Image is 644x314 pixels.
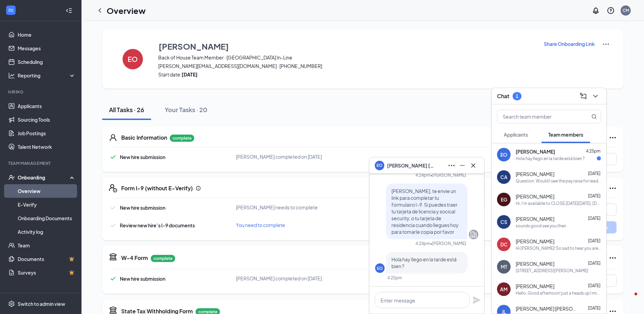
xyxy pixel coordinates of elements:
[469,161,477,170] svg: Cross
[590,91,601,102] button: ChevronDown
[591,92,600,100] svg: ChevronDown
[120,276,165,282] span: New hire submission
[446,160,457,171] button: Ellipses
[236,154,322,160] span: [PERSON_NAME] completed on [DATE]
[170,135,194,142] p: complete
[516,215,554,222] span: [PERSON_NAME]
[516,305,577,312] span: [PERSON_NAME] [PERSON_NAME]
[18,99,76,113] a: Applicants
[430,241,466,246] span: • [PERSON_NAME]
[416,241,430,246] div: 4:24pm
[236,275,322,281] span: [PERSON_NAME] completed on [DATE]
[151,255,175,262] p: complete
[8,174,15,181] svg: UserCheck
[109,153,117,161] svg: Checkmark
[588,283,601,288] span: [DATE]
[501,196,507,203] div: EG
[236,204,318,210] span: [PERSON_NAME] needs to complete
[96,6,104,15] svg: ChevronLeft
[544,40,595,48] button: Share Onboarding Link
[120,154,165,160] span: New hire submission
[497,92,509,100] h3: Chat
[121,254,148,262] h5: W-4 Form
[120,205,165,211] span: New hire submission
[516,156,585,161] div: Hola hay llego en la tarde está bien ?
[588,261,601,266] span: [DATE]
[607,6,615,15] svg: QuestionInfo
[18,140,76,154] a: Talent Network
[588,238,601,243] span: [DATE]
[623,7,629,13] div: CM
[18,184,76,198] a: Overview
[516,268,588,274] div: [STREET_ADDRESS][PERSON_NAME]
[516,245,601,251] div: Hi [PERSON_NAME]! So sad to hear you are leaving us. Your final check is ready to be picked up. W...
[516,148,555,155] span: [PERSON_NAME]
[500,151,507,158] div: EO
[158,63,535,69] span: [PERSON_NAME][EMAIL_ADDRESS][DOMAIN_NAME] · [PHONE_NUMBER]
[109,134,117,142] svg: User
[18,28,76,41] a: Home
[504,132,528,138] span: Applicants
[109,204,117,212] svg: Checkmark
[516,238,554,245] span: [PERSON_NAME]
[602,40,610,48] img: More Actions
[18,252,76,266] a: DocumentsCrown
[196,186,201,191] svg: Info
[516,178,601,184] div: Question. Would I see the pay raise for lead reflecting for the upcoming pay subs?
[500,174,508,180] div: CA
[8,300,15,307] svg: Settings
[578,91,589,102] button: ComposeMessage
[18,41,76,55] a: Messages
[8,160,74,166] div: Team Management
[473,296,481,304] svg: Plane
[497,110,578,123] input: Search team member
[586,149,601,154] span: 4:25pm
[18,72,76,79] div: Reporting
[109,275,117,283] svg: Checkmark
[430,172,466,178] span: • [PERSON_NAME]
[8,89,74,95] div: Hiring
[121,185,193,192] h5: Form I-9 (without E-Verify)
[109,221,117,229] svg: Checkmark
[588,171,601,176] span: [DATE]
[121,134,167,141] h5: Basic Information
[109,184,117,192] svg: FormI9EVerifyIcon
[109,306,117,314] svg: TaxGovernmentIcon
[621,291,637,307] iframe: Intercom live chat
[416,172,430,178] div: 4:24pm
[391,188,459,235] span: [PERSON_NAME], te envie un link para completar tu formulairo I-9. Si puedes traer tu tarjeta de l...
[18,266,76,279] a: SurveysCrown
[18,300,65,307] div: Switch to admin view
[516,283,554,290] span: [PERSON_NAME]
[468,160,479,171] button: Cross
[458,161,466,170] svg: Minimize
[128,57,138,62] h4: EO
[120,222,195,228] span: Review new hire’s I-9 documents
[165,105,207,114] div: Your Tasks · 20
[516,171,554,177] span: [PERSON_NAME]
[107,5,146,16] h1: Overview
[609,184,617,192] svg: Ellipses
[447,161,456,170] svg: Ellipses
[158,54,535,61] span: Back of House Team Member · [GEOGRAPHIC_DATA] In-Line
[18,198,76,211] a: E-Verify
[18,55,76,69] a: Scheduling
[66,7,72,14] svg: Collapse
[7,7,14,14] svg: WorkstreamLogo
[592,6,600,15] svg: Notifications
[109,252,117,261] svg: TaxGovernmentIcon
[516,193,554,200] span: [PERSON_NAME]
[236,222,285,228] span: You need to complete
[588,193,601,198] span: [DATE]
[391,256,457,269] span: Hola hay llego en la tarde está bien ?
[516,290,601,296] div: Hello, Good afternoon! just a heads up I might get late just a minute because of my second job th...
[579,92,587,100] svg: ComposeMessage
[591,114,597,119] svg: MagnifyingGlass
[158,40,535,52] button: [PERSON_NAME]
[387,275,402,281] div: 4:25pm
[18,174,70,181] div: Onboarding
[500,219,507,225] div: CS
[182,71,198,77] strong: [DATE]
